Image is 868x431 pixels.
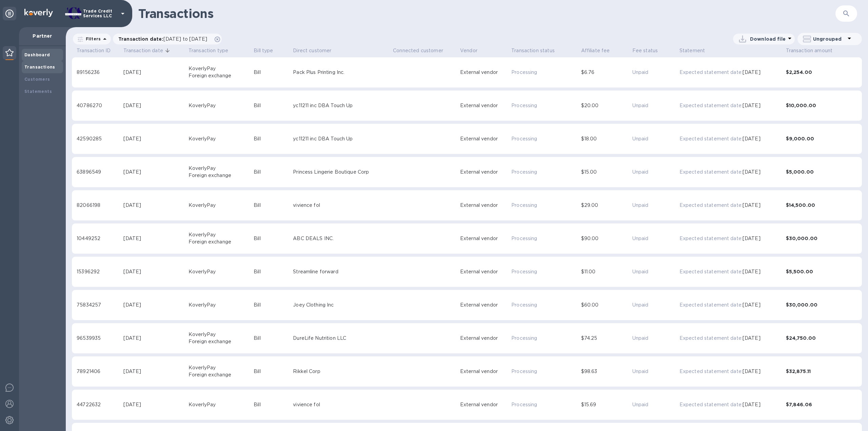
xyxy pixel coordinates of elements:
div: 15396292 [77,268,120,275]
div: $90.00 [581,235,630,242]
p: Expected statement date: [679,301,743,309]
p: Unpaid [632,235,677,242]
p: Processing [511,135,578,142]
div: $30,000.00 [786,235,857,242]
p: Trade Credit Services LLC [83,9,117,18]
span: Affiliate fee [581,46,619,55]
div: $29.00 [581,202,630,209]
div: External vendor [460,135,509,142]
div: $15.69 [581,401,630,408]
div: $5,500.00 [786,268,857,275]
p: Processing [511,169,578,176]
div: External vendor [460,202,509,209]
span: Transaction date [123,46,163,55]
p: Unpaid [632,401,677,408]
span: Vendor [460,46,477,55]
p: Unpaid [632,102,677,109]
div: Joey Clothing Inc [293,301,390,309]
div: Foreign exchange [189,172,251,179]
p: Expected statement date: [679,69,743,76]
p: [DATE] [743,235,761,242]
div: $20.00 [581,102,630,109]
div: External vendor [460,268,509,275]
div: vivience fol [293,401,390,408]
div: Bill [254,301,290,309]
div: KoverlyPay [189,301,251,309]
p: [DATE] [743,268,761,275]
p: Unpaid [632,69,677,76]
p: Processing [511,368,578,375]
div: Rikkel Corp [293,368,390,375]
p: Processing [511,268,578,275]
span: Transaction date [123,46,172,55]
div: $98.63 [581,368,630,375]
div: KoverlyPay [189,401,251,408]
p: Processing [511,301,578,309]
span: Transaction status [511,46,555,55]
div: yc11211 inc DBA Touch Up [293,102,390,109]
p: Transaction date : [118,36,211,42]
div: 63896549 [77,169,120,176]
p: Download file [750,36,786,42]
div: $11.00 [581,268,630,275]
p: Expected statement date: [679,268,743,275]
div: KoverlyPay [189,65,251,72]
p: Processing [511,69,578,76]
p: [DATE] [743,202,761,209]
div: Princess Lingerie Boutique Corp [293,169,390,176]
div: KoverlyPay [189,268,251,275]
div: $15.00 [581,169,630,176]
p: Expected statement date: [679,235,743,242]
div: External vendor [460,368,509,375]
span: Transaction status [511,46,564,55]
div: KoverlyPay [189,135,251,142]
p: Processing [511,335,578,342]
span: Bill type [254,46,282,55]
p: Unpaid [632,335,677,342]
p: Unpaid [632,368,677,375]
p: [DATE] [743,102,761,109]
div: [DATE] [123,169,186,176]
div: 75834257 [77,301,120,309]
div: Bill [254,102,290,109]
div: [DATE] [123,102,186,109]
div: $24,750.00 [786,335,857,341]
p: Expected statement date: [679,335,743,342]
span: Direct customer [293,46,340,55]
div: 44722632 [77,401,120,408]
span: Transaction type [189,46,228,55]
span: Transaction amount [786,46,842,55]
p: Expected statement date: [679,135,743,142]
div: Bill [254,368,290,375]
div: Unpin categories [3,7,16,20]
div: 78921406 [77,368,120,375]
div: 42590285 [77,135,120,142]
img: Logo [24,9,53,17]
p: [DATE] [743,135,761,142]
div: Streamline forward [293,268,390,275]
div: Foreign exchange [189,338,251,345]
span: Fee status [632,46,658,55]
div: [DATE] [123,235,186,242]
p: Unpaid [632,169,677,176]
div: $6.76 [581,69,630,76]
p: Processing [511,235,578,242]
div: $14,500.00 [786,202,857,209]
div: Foreign exchange [189,72,251,79]
div: 40786270 [77,102,120,109]
div: External vendor [460,335,509,342]
div: KoverlyPay [189,331,251,338]
div: External vendor [460,169,509,176]
div: Bill [254,169,290,176]
p: Unpaid [632,301,677,309]
div: [DATE] [123,401,186,408]
span: [DATE] to [DATE] [163,36,207,42]
span: Transaction amount [786,46,833,55]
span: Transaction ID [77,46,111,55]
div: [DATE] [123,368,186,375]
div: $10,000.00 [786,102,857,109]
p: Processing [511,401,578,408]
div: $7,846.06 [786,401,857,408]
div: Bill [254,268,290,275]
